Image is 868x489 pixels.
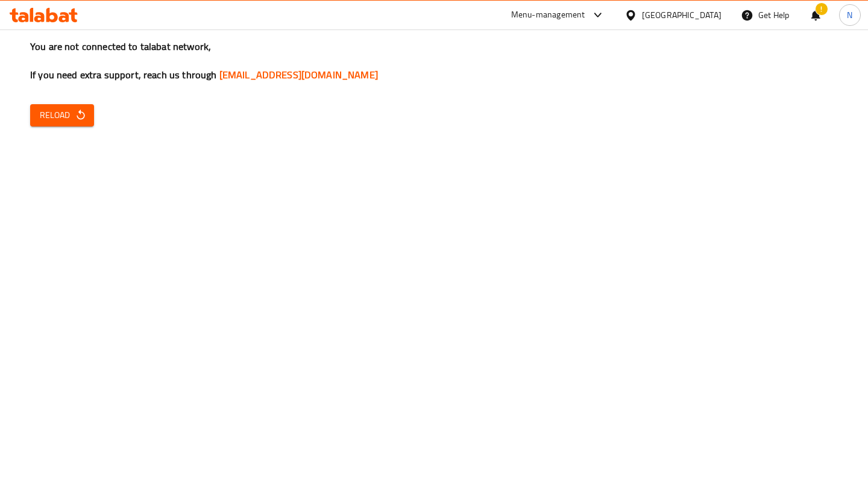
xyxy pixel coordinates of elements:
a: [EMAIL_ADDRESS][DOMAIN_NAME] [219,66,378,84]
div: [GEOGRAPHIC_DATA] [642,8,722,22]
button: Reload [30,104,94,126]
span: Reload [40,108,84,123]
span: N [847,8,852,22]
div: Menu-management [511,8,585,22]
h3: You are not connected to talabat network, If you need extra support, reach us through [30,40,838,82]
